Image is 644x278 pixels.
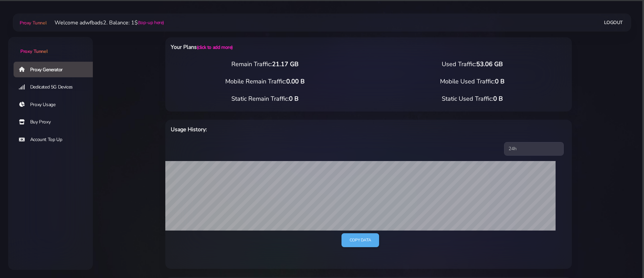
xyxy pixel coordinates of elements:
[18,17,46,28] a: Proxy Tunnel
[493,95,503,103] span: 0 B
[289,95,298,103] span: 0 B
[161,94,369,103] div: Static Remain Traffic:
[369,77,576,86] div: Mobile Used Traffic:
[14,79,98,95] a: Dedicated 5G Devices
[14,97,98,113] a: Proxy Usage
[8,37,93,55] a: Proxy Tunnel
[171,43,398,52] h6: Your Plans
[46,19,164,27] li: Welcome adwfbads2. Balance: 1$
[272,60,298,68] span: 21.17 GB
[369,94,576,103] div: Static Used Traffic:
[369,60,576,69] div: Used Traffic:
[171,125,398,134] h6: Usage History:
[20,20,46,26] span: Proxy Tunnel
[544,167,636,270] iframe: Webchat Widget
[14,132,98,147] a: Account Top Up
[20,48,47,55] span: Proxy Tunnel
[14,114,98,130] a: Buy Proxy
[495,77,504,85] span: 0 B
[341,233,379,247] a: Copy data
[604,16,623,29] a: Logout
[197,44,233,51] a: (click to add more)
[161,77,369,86] div: Mobile Remain Traffic:
[476,60,503,68] span: 53.06 GB
[14,62,98,77] a: Proxy Generator
[286,77,305,85] span: 0.00 B
[138,19,164,26] a: (top-up here)
[161,60,369,69] div: Remain Traffic:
